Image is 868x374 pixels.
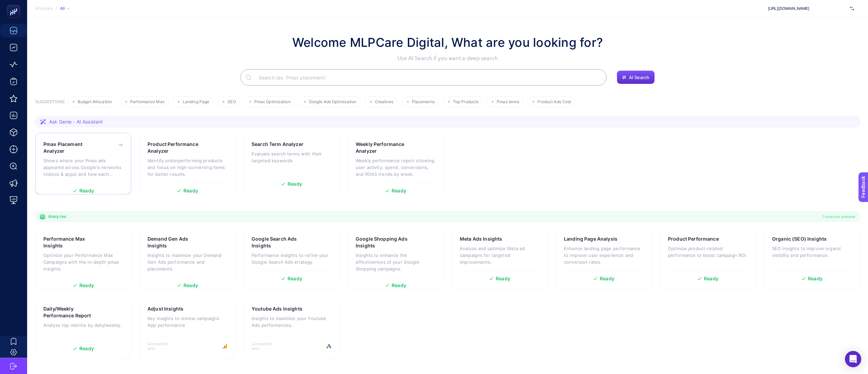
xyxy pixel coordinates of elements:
p: Analyze top metrics by daily/weekly. [43,322,123,329]
p: Performance insights to refine your Google Search Ads strategy. [252,252,331,265]
a: Organic (SEO) InsightsSEO insights to improve organic visibility and performance.Ready [764,227,860,289]
span: Pmax terms [497,99,519,105]
a: Daily/Weekly Performance ReportAnalyze top metrics by daily/weekly.Ready [35,297,131,359]
a: Google Shopping Ads InsightsInsights to enhance the effectiveness of your Google Shopping campaig... [348,227,443,289]
button: AI Search [617,71,655,84]
span: AI Search [629,75,649,80]
span: Top Products [453,99,478,105]
a: Meta Ads InsightsAnalyze and optimize Meta ad campaigns for targeted improvements.Ready [452,227,548,289]
h1: Welcome MLPCare Digital, What are you looking for? [292,33,603,52]
span: [URL][DOMAIN_NAME] [768,6,847,11]
p: Identify underperforming products and focus on high-converting items for better results. [147,157,227,177]
p: Insights to enhance the effectiveness of your Google Shopping campaigns. [356,252,435,272]
h3: Performance Max Insights [43,236,102,249]
a: Performance Max InsightsOptimize your Performance Max Campaigns with the in-depth pmax insights.R... [35,227,131,289]
a: Pmax Placement AnalyzerShows where your Pmax ads appeared across Google's networks (videos & apps... [35,133,131,194]
p: Optimize your Performance Max Campaigns with the in-depth pmax insights. [43,252,123,272]
span: Landing Page [183,99,209,105]
h3: Search Term Analyzer [252,141,303,148]
h3: Pmax Placement Analyzer [43,141,102,154]
h3: Adjust Insights [147,305,183,312]
span: Compatible with: [147,341,178,351]
span: Ready [79,346,94,351]
a: Adjust InsightsKey insights to review campaigns App performanceCompatible with: [139,297,235,359]
p: Optimize product-related performance to boost campaign ROI. [668,245,748,259]
span: 11 analyzes available [822,214,855,219]
p: Weekly performance report showing user activity, spend, conversions, and ROAS trends by week. [356,157,435,177]
h3: Meta Ads Insights [460,236,502,242]
h3: Product Performance Analyzer [147,141,206,154]
h3: Daily/Weekly Performance Report [43,305,103,319]
span: Ready [392,283,406,288]
a: Landing Page AnalysisEnhance landing page performance to improve user experience and conversion r... [556,227,652,289]
div: All [60,6,70,11]
span: Ready [496,276,510,281]
span: Product Ads Cost [537,99,571,105]
span: Feedback [4,2,26,7]
p: SEO insights to improve organic visibility and performance. [772,245,852,259]
input: Search [253,68,601,87]
h3: Landing Page Analysis [564,236,617,242]
h3: Organic (SEO) Insights [772,236,827,242]
h3: Google Shopping Ads Insights [356,236,415,249]
a: Product PerformanceOptimize product-related performance to boost campaign ROI.Ready [660,227,756,289]
span: Ready [79,188,94,193]
p: Enhance landing page performance to improve user experience and conversion rates. [564,245,644,265]
p: Insights to maximize your Demand Gen Ads performance and placements. [147,252,227,272]
span: Ask Genie - AI Assistant [49,118,103,125]
h3: Weekly Performance Analyzer [356,141,415,154]
a: Demand Gen Ads InsightsInsights to maximize your Demand Gen Ads performance and placements.Ready [139,227,235,289]
span: Ready [183,283,198,288]
h3: Demand Gen Ads Insights [147,236,206,249]
span: Performance Max [130,99,164,105]
h3: Youtube Ads Insights [252,305,302,312]
a: Weekly Performance AnalyzerWeekly performance report showing user activity, spend, conversions, a... [348,133,443,194]
p: Insights to maximize your Youtube Ads performances. [252,315,331,329]
span: Ready [704,276,718,281]
img: svg%3e [850,5,854,12]
h3: Google Search Ads Insights [252,236,310,249]
a: Google Search Ads InsightsPerformance insights to refine your Google Search Ads strategy.Ready [243,227,339,289]
span: Pmax Optimization [254,99,291,105]
h3: SUGGESTIONS [35,99,65,107]
div: Open Intercom Messenger [845,351,861,367]
span: / [56,5,57,11]
span: Analysis [35,6,53,11]
span: SEO [228,99,236,105]
span: Ready [79,283,94,288]
span: Ready [288,276,302,281]
span: Ready [288,182,302,186]
a: Product Performance AnalyzerIdentify underperforming products and focus on high-converting items ... [139,133,235,194]
p: Shows where your Pmax ads appeared across Google's networks (videos & apps) and how each placemen... [43,157,123,177]
span: Ready [183,188,198,193]
span: Google Ads Optimization [309,99,357,105]
p: Evaluate search terms with their targeted keywords [252,150,331,164]
span: Analyzes [48,214,66,219]
span: Ready [392,188,406,193]
span: Compatible with: [252,341,282,351]
span: Budget Allocation [78,99,112,105]
p: Use AI Search if you want a deep search [292,54,603,62]
span: Ready [808,276,823,281]
p: Key insights to review campaigns App performance [147,315,227,329]
span: Creatives [375,99,394,105]
a: Youtube Ads InsightsInsights to maximize your Youtube Ads performances.Compatible with: [243,297,339,359]
p: Analyze and optimize Meta ad campaigns for targeted improvements. [460,245,539,265]
h3: Product Performance [668,236,719,242]
a: Search Term AnalyzerEvaluate search terms with their targeted keywordsReady [243,133,339,194]
span: Ready [600,276,614,281]
span: Placements [412,99,435,105]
